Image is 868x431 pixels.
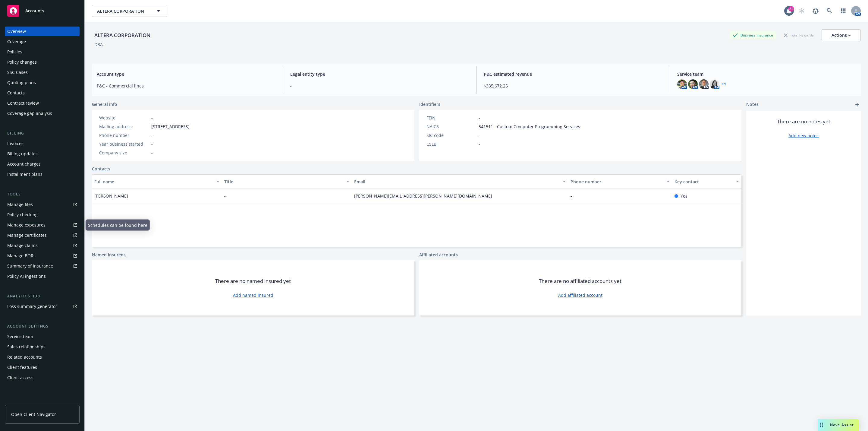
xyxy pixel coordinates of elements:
div: Account charges [7,159,41,169]
a: Invoices [5,139,80,148]
a: Manage certificates [5,230,80,240]
div: Coverage [7,37,26,46]
img: photo [699,79,709,89]
div: Email [354,179,559,185]
div: Contacts [7,88,25,98]
span: P&C - Commercial lines [97,83,275,89]
span: Nova Assist [830,422,854,427]
div: Manage claims [7,241,38,250]
button: Actions [822,29,861,41]
div: Quoting plans [7,78,36,87]
div: Contract review [7,98,39,108]
div: Drag to move [818,419,825,431]
span: - [290,83,469,89]
span: Account type [97,71,275,77]
div: Key contact [675,179,732,185]
a: Billing updates [5,149,80,159]
div: CSLB [426,141,476,147]
a: Add named insured [233,292,273,298]
div: 21 [788,6,794,11]
button: Key contact [672,174,741,189]
div: Overview [7,27,26,36]
a: Named insureds [92,252,126,258]
span: Yes [681,193,687,199]
div: Installment plans [7,170,42,179]
span: - [151,132,153,138]
a: Sales relationships [5,342,80,352]
a: Client features [5,363,80,372]
span: 541511 - Custom Computer Programming Services [479,123,580,130]
a: Policy AI ingestions [5,271,80,281]
img: photo [677,79,687,89]
a: Manage BORs [5,251,80,261]
div: Year business started [99,141,149,147]
button: Phone number [568,174,672,189]
div: Phone number [571,179,663,185]
span: General info [92,101,117,107]
span: There are no affiliated accounts yet [539,277,621,285]
a: Switch app [837,5,849,17]
span: There are no named insured yet [215,277,291,285]
button: Email [352,174,568,189]
a: Add affiliated account [558,292,602,298]
span: - [151,141,153,147]
a: Related accounts [5,352,80,362]
span: [STREET_ADDRESS] [151,123,190,130]
a: - [151,115,153,121]
a: Contacts [5,88,80,98]
div: Policy changes [7,57,37,67]
div: Total Rewards [781,31,817,39]
a: Manage exposures [5,220,80,230]
div: Manage exposures [7,220,46,230]
a: Loss summary generator [5,302,80,311]
div: Actions [832,30,851,41]
a: Client access [5,373,80,382]
img: photo [710,79,719,89]
div: Sales relationships [7,342,46,352]
div: Full name [94,179,213,185]
a: Manage claims [5,241,80,250]
div: Company size [99,150,149,156]
div: Tools [5,191,80,197]
span: Open Client Navigator [11,411,56,417]
div: Manage BORs [7,251,36,261]
div: Policy AI ingestions [7,271,46,281]
a: Service team [5,332,80,341]
div: Service team [7,332,33,341]
span: - [479,132,480,138]
div: Client access [7,373,33,382]
a: [PERSON_NAME][EMAIL_ADDRESS][PERSON_NAME][DOMAIN_NAME] [354,193,497,199]
div: Title [224,179,343,185]
a: Coverage [5,37,80,46]
span: - [151,150,153,156]
a: Manage files [5,200,80,209]
span: Accounts [25,8,44,13]
a: Contract review [5,98,80,108]
a: Summary of insurance [5,261,80,271]
div: Mailing address [99,123,149,130]
a: Account charges [5,159,80,169]
span: Legal entity type [290,71,469,77]
span: - [479,115,480,121]
div: Client features [7,363,37,372]
div: Loss summary generator [7,302,57,311]
a: Start snowing [796,5,808,17]
a: Coverage gap analysis [5,109,80,118]
div: SIC code [426,132,476,138]
div: Policy checking [7,210,38,220]
a: Search [823,5,835,17]
a: Overview [5,27,80,36]
a: Policy checking [5,210,80,220]
div: ALTERA CORPORATION [92,31,153,39]
a: - [571,193,577,199]
div: Manage certificates [7,230,47,240]
span: - [479,141,480,147]
button: Nova Assist [818,419,859,431]
div: Analytics hub [5,293,80,299]
div: Invoices [7,139,24,148]
button: Title [222,174,352,189]
span: [PERSON_NAME] [94,193,128,199]
div: Billing updates [7,149,38,159]
img: photo [688,79,698,89]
